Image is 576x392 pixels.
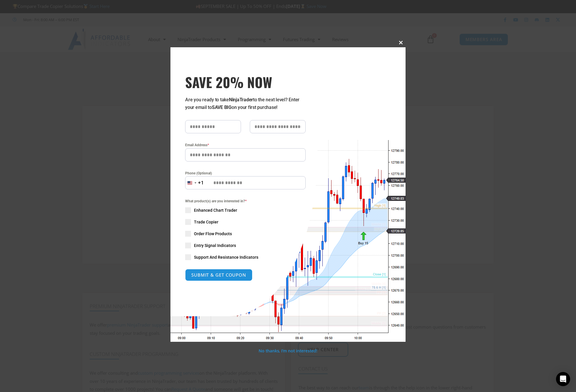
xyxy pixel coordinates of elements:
div: Open Intercom Messenger [556,372,570,386]
span: Entry Signal Indicators [194,243,236,248]
a: No thanks, I’m not interested! [259,348,317,354]
span: What product(s) are you interested in? [185,198,306,204]
label: Support And Resistance Indicators [185,254,306,260]
label: Entry Signal Indicators [185,243,306,248]
strong: NinjaTrader [229,97,253,102]
p: Are you ready to take to the next level? Enter your email to on your first purchase! [185,96,306,111]
label: Order Flow Products [185,231,306,237]
span: Enhanced Chart Trader [194,207,237,213]
span: Support And Resistance Indicators [194,254,258,260]
label: Trade Copier [185,219,306,225]
strong: SAVE BIG [212,105,232,110]
div: +1 [198,179,204,187]
button: Selected country [185,176,204,189]
label: Phone (Optional) [185,170,306,176]
h3: SAVE 20% NOW [185,74,306,90]
span: Trade Copier [194,219,218,225]
label: Email Address [185,142,306,148]
span: Order Flow Products [194,231,232,237]
button: SUBMIT & GET COUPON [185,269,252,281]
label: Enhanced Chart Trader [185,207,306,213]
